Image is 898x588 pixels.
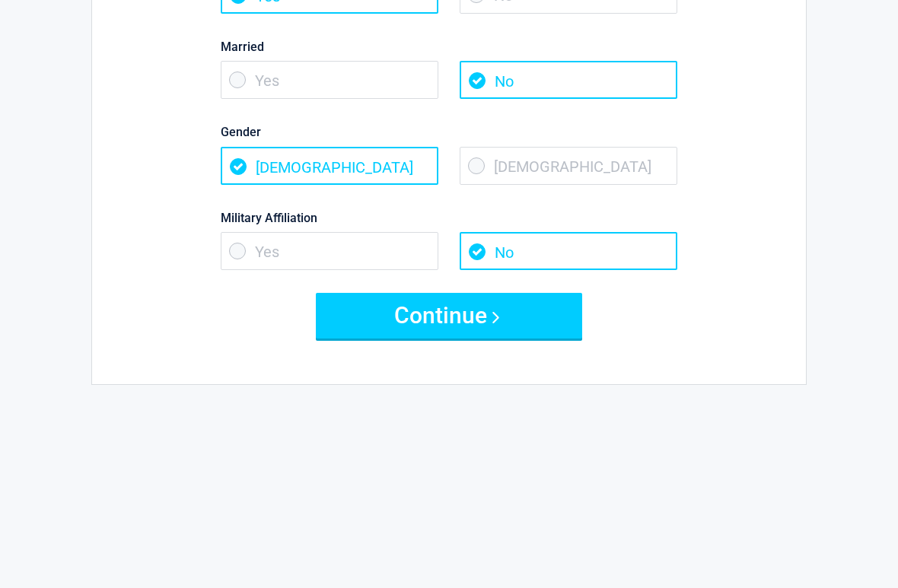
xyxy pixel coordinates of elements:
[221,208,677,228] label: Military Affiliation
[221,232,438,270] span: Yes
[460,147,677,185] span: [DEMOGRAPHIC_DATA]
[460,232,677,270] span: No
[221,147,438,185] span: [DEMOGRAPHIC_DATA]
[460,61,677,99] span: No
[221,122,677,142] label: Gender
[316,293,582,338] button: Continue
[221,37,677,57] label: Married
[221,61,438,99] span: Yes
